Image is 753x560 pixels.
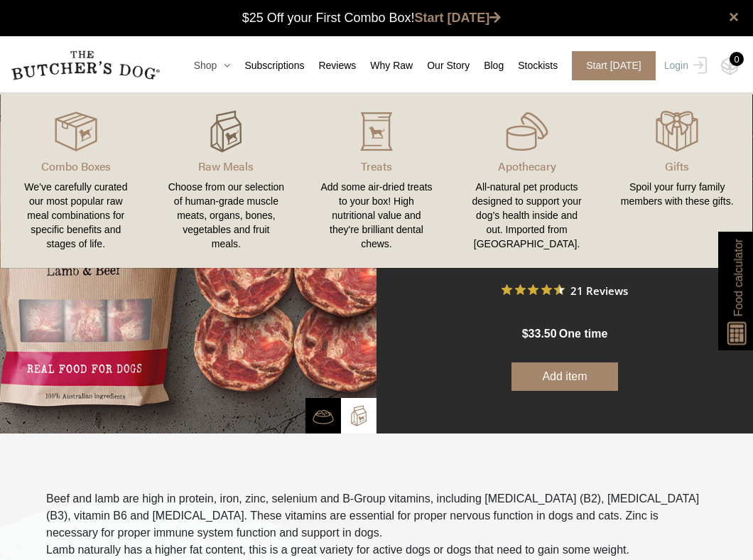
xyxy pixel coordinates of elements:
[1,107,151,254] a: Combo Boxes We’ve carefully curated our most popular raw meal combinations for specific benefits ...
[602,107,752,254] a: Gifts Spoil your furry family members with these gifts.
[730,239,747,316] span: Food calculator
[469,180,585,251] div: All-natural pet products designed to support your dog’s health inside and out. Imported from [GEO...
[522,328,529,340] span: $
[18,180,134,251] div: We’ve carefully curated our most popular raw meal combinations for specific benefits and stages o...
[619,158,735,175] p: Gifts
[469,158,585,175] p: Apothecary
[230,58,304,73] a: Subscriptions
[413,58,470,73] a: Our Story
[304,58,356,73] a: Reviews
[721,57,739,75] img: TBD_Cart-Empty.png
[301,107,452,254] a: Treats Add some air-dried treats to your box! High nutritional value and they're brilliant dental...
[504,58,558,73] a: Stockists
[46,490,707,542] p: Beef and lamb are high in protein, iron, zinc, selenium and B-Group vitamins, including [MEDICAL_...
[570,279,628,301] span: 21 Reviews
[46,542,707,559] p: Lamb naturally has a higher fat content, this is a great variety for active dogs or dogs that nee...
[729,9,739,26] a: close
[558,51,661,80] a: Start [DATE]
[168,180,285,251] div: Choose from our selection of human-grade muscle meats, organs, bones, vegetables and fruit meals.
[356,58,413,73] a: Why Raw
[348,405,369,426] img: TBD_Build-A-Box-2.png
[205,110,247,153] img: TBD_build-A-Box_Hover.png
[511,362,618,391] button: Add item
[151,107,302,254] a: Raw Meals Choose from our selection of human-grade muscle meats, organs, bones, vegetables and fr...
[180,58,231,73] a: Shop
[313,406,334,427] img: TBD_Bowl.png
[730,52,744,66] div: 0
[168,158,285,175] p: Raw Meals
[318,180,435,251] div: Add some air-dried treats to your box! High nutritional value and they're brilliant dental chews.
[619,180,735,208] div: Spoil your furry family members with these gifts.
[502,279,628,301] button: Rated 4.6 out of 5 stars from 21 reviews. Jump to reviews.
[452,107,602,254] a: Apothecary All-natural pet products designed to support your dog’s health inside and out. Importe...
[559,328,607,340] span: one time
[529,328,557,340] span: 33.50
[661,51,707,80] a: Login
[415,11,502,25] a: Start [DATE]
[18,158,134,175] p: Combo Boxes
[470,58,504,73] a: Blog
[318,158,435,175] p: Treats
[572,51,656,80] span: Start [DATE]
